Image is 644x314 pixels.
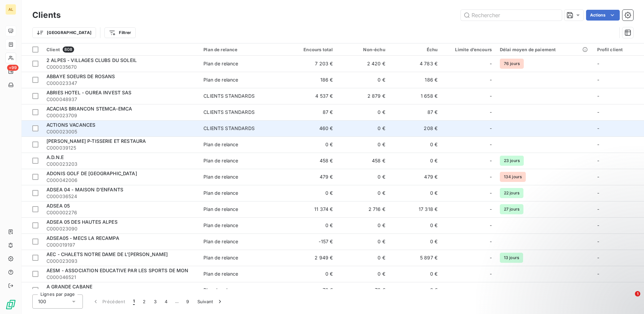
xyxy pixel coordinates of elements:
td: -157 € [285,233,337,250]
td: 0 € [285,185,337,201]
span: - [597,158,599,163]
button: Précédent [88,294,129,309]
span: - [597,222,599,228]
span: ADSEA 05 [46,203,70,209]
td: 0 € [337,250,389,266]
span: 23 jours [500,156,524,166]
span: - [597,239,599,244]
span: - [597,109,599,115]
span: - [490,238,492,245]
td: 458 € [285,153,337,169]
div: Profil client [597,47,640,52]
td: 479 € [285,169,337,185]
td: 479 € [389,169,442,185]
span: - [490,190,492,196]
span: C000035670 [46,64,195,70]
button: 3 [150,294,161,309]
span: - [490,76,492,83]
span: C000023203 [46,161,195,167]
span: C000023005 [46,128,195,135]
input: Rechercher [461,10,562,21]
span: - [490,206,492,213]
span: - [597,206,599,212]
div: Encours total [289,47,333,52]
span: 13 jours [500,253,523,263]
div: CLIENTS STANDARDS [203,109,255,116]
div: Plan de relance [203,190,238,196]
span: - [490,271,492,277]
div: Plan de relance [203,157,238,164]
span: C000048937 [46,96,195,103]
span: - [597,190,599,196]
td: 5 897 € [389,250,442,266]
span: - [490,93,492,99]
td: 0 € [285,217,337,233]
td: 0 € [389,153,442,169]
span: ADSEA 04 - MAISON D'ENFANTS [46,187,123,192]
td: 0 € [337,136,389,153]
span: ABRIES HOTEL - OUREA INVEST SAS [46,90,132,95]
td: 0 € [337,104,389,120]
span: 2 ALPES - VILLAGES CLUBS DU SOLEIL [46,57,137,63]
span: 1 [133,298,135,305]
span: C000023347 [46,80,195,87]
div: Limite d’encours [446,47,492,52]
button: 2 [139,294,150,309]
div: CLIENTS STANDARDS [203,125,255,132]
td: 2 879 € [337,88,389,104]
span: - [597,125,599,131]
td: 186 € [285,72,337,88]
span: - [490,174,492,180]
h3: Clients [32,9,61,21]
td: 186 € [389,72,442,88]
div: Plan de relance [203,238,238,245]
span: - [597,142,599,147]
span: - [490,60,492,67]
div: Plan de relance [203,141,238,148]
div: AL [5,4,16,15]
span: A GRANDE CABANE [46,284,92,289]
span: ABBAYE SOEURS DE ROSANS [46,73,115,79]
span: - [597,93,599,99]
div: CLIENTS STANDARDS [203,93,255,99]
span: - [490,109,492,116]
div: Non-échu [341,47,385,52]
span: 808 [63,46,74,53]
div: Délai moyen de paiement [500,47,589,52]
span: Client [46,47,60,52]
span: [PERSON_NAME] P-TISSERIE ET RESTAURA [46,138,146,144]
span: C000023709 [46,112,195,119]
span: - [490,157,492,164]
td: 0 € [337,217,389,233]
button: Filtrer [104,27,135,38]
span: C000042006 [46,177,195,184]
button: Suivant [193,294,227,309]
td: 73 € [285,282,337,298]
span: 134 jours [500,172,526,182]
div: Plan de relance [203,254,238,261]
td: 0 € [337,185,389,201]
span: - [490,125,492,132]
td: 208 € [389,120,442,136]
td: 0 € [389,136,442,153]
td: 0 € [285,266,337,282]
span: - [490,222,492,229]
td: 4 783 € [389,56,442,72]
span: +99 [7,65,19,71]
span: - [490,141,492,148]
span: C000002276 [46,209,195,216]
td: 458 € [337,153,389,169]
td: 0 € [389,185,442,201]
div: Plan de relance [203,47,281,52]
span: AEC - CHALETS NOTRE DAME DE L'[PERSON_NAME] [46,251,168,257]
div: Plan de relance [203,206,238,213]
iframe: Intercom notifications message [509,249,644,296]
td: 0 € [389,233,442,250]
div: Plan de relance [203,76,238,83]
span: - [490,254,492,261]
td: 0 € [285,136,337,153]
td: 2 949 € [285,250,337,266]
td: 0 € [337,120,389,136]
span: C000046521 [46,274,195,281]
td: 460 € [285,120,337,136]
